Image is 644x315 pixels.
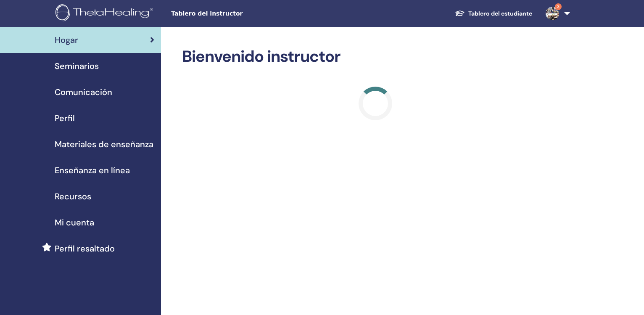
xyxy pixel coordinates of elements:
span: Perfil [55,112,75,124]
a: Tablero del estudiante [448,6,539,21]
h2: Bienvenido instructor [182,47,568,66]
span: 3 [555,3,562,10]
span: Comunicación [55,86,112,98]
span: Enseñanza en línea [55,164,130,177]
span: Recursos [55,190,91,203]
span: Hogar [55,34,78,46]
span: Materiales de enseñanza [55,138,153,151]
span: Perfil resaltado [55,242,115,255]
span: Mi cuenta [55,216,94,229]
span: Seminarios [55,60,99,72]
span: Tablero del instructor [171,9,297,18]
img: logo.png [55,4,156,23]
img: default.jpg [546,7,559,20]
img: graduation-cap-white.svg [455,10,465,17]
